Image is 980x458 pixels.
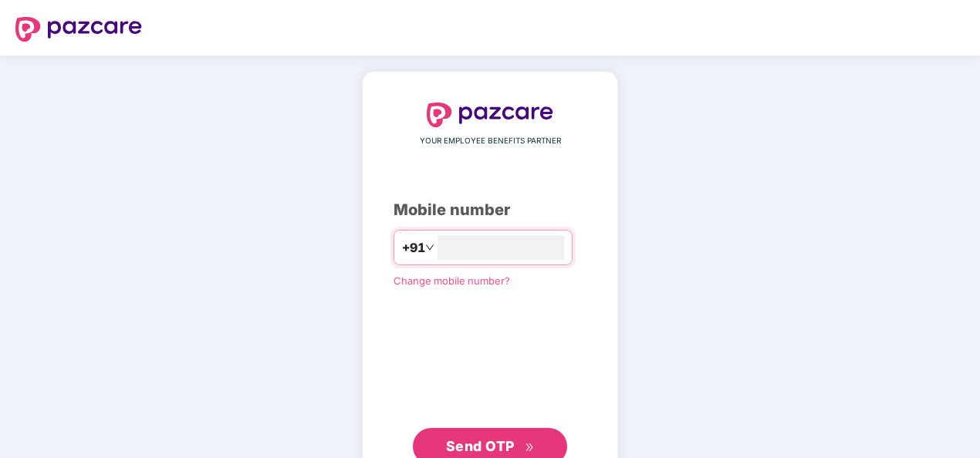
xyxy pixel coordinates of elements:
span: down [425,243,434,252]
a: Change mobile number? [394,274,510,287]
span: Send OTP [446,438,515,454]
div: Mobile number [394,198,586,222]
span: YOUR EMPLOYEE BENEFITS PARTNER [420,135,561,147]
img: logo [15,17,142,42]
span: double-right [525,443,535,453]
span: +91 [402,238,425,258]
img: logo [427,103,553,127]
